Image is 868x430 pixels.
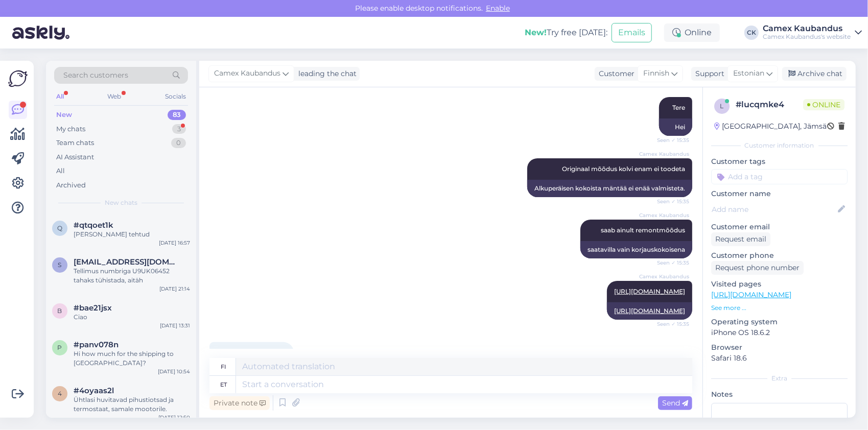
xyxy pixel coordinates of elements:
div: Customer [595,68,635,79]
span: #4oyaas2l [74,386,114,395]
p: Customer name [711,188,848,199]
div: My chats [56,124,85,134]
p: Customer tags [711,156,848,167]
span: S [58,261,62,269]
div: leading the chat [294,68,357,79]
div: Ühtlasi huvitavad pihustiotsad ja termostaat, samale mootorile. [74,395,190,414]
span: Send [662,398,688,408]
span: New chats [105,198,137,207]
b: New! [525,28,547,37]
div: Ciao [74,313,190,322]
span: saab ainult remontmõõdus [601,226,685,234]
span: Camex Kaubandus [639,211,689,219]
div: CK [744,26,759,40]
div: Tellimus numbriga U9UK06452 tahaks tühistada, aitäh [74,267,190,285]
div: Alkuperäisen kokoista mäntää ei enää valmisteta. [527,180,692,197]
div: [DATE] 13:31 [160,322,190,329]
p: Browser [711,342,848,353]
div: All [54,90,66,103]
span: Seen ✓ 15:35 [651,198,689,205]
div: Extra [711,374,848,383]
div: Camex Kaubandus [763,25,851,33]
a: [URL][DOMAIN_NAME] [614,307,685,315]
span: Tere [672,104,685,111]
div: Private note [209,396,270,410]
span: Seen ✓ 15:35 [651,136,689,144]
span: Camex Kaubandus [639,273,689,280]
a: Camex KaubandusCamex Kaubandus's website [763,25,862,41]
img: Askly Logo [8,69,28,88]
div: et [220,376,227,393]
div: # lucqmke4 [736,99,803,111]
span: b [58,307,62,315]
span: p [58,344,62,351]
span: 4 [58,390,62,397]
div: Hi how much for the shipping to [GEOGRAPHIC_DATA]? [74,349,190,368]
div: Request email [711,232,770,246]
div: 3 [172,124,186,134]
div: New [56,110,72,120]
span: Finnish [643,68,669,79]
div: Web [106,90,124,103]
input: Add a tag [711,169,848,184]
span: l [720,102,724,110]
div: saatavilla vain korjauskokoisena [580,241,692,258]
span: #panv078n [74,340,119,349]
div: Online [664,23,720,42]
p: Safari 18.6 [711,353,848,364]
div: 83 [168,110,186,120]
div: [DATE] 12:50 [158,414,190,421]
a: [URL][DOMAIN_NAME] [711,290,791,299]
span: Enable [483,4,513,13]
span: Camex Kaubandus [214,68,280,79]
div: Request phone number [711,261,804,275]
input: Add name [712,204,836,215]
span: Camex Kaubandus [639,150,689,158]
p: Customer phone [711,250,848,261]
div: [DATE] 21:14 [159,285,190,293]
span: Estonian [733,68,764,79]
span: Seen ✓ 15:35 [651,320,689,328]
div: All [56,166,65,176]
div: Try free [DATE]: [525,27,607,39]
div: Support [691,68,724,79]
div: fi [221,358,226,375]
div: AI Assistant [56,152,94,162]
p: Notes [711,389,848,400]
p: Operating system [711,317,848,327]
span: Seen ✓ 15:35 [651,259,689,267]
span: #bae21jsx [74,303,112,313]
div: Customer information [711,141,848,150]
a: [URL][DOMAIN_NAME] [614,288,685,295]
p: Customer email [711,222,848,232]
div: Hei [659,118,692,136]
div: Archived [56,180,86,190]
button: Emails [612,23,652,42]
div: Archive chat [782,67,847,81]
p: Visited pages [711,279,848,290]
div: 0 [171,138,186,148]
div: [PERSON_NAME] tehtud [74,230,190,239]
p: See more ... [711,303,848,313]
span: Search customers [63,70,128,81]
span: #qtqoet1k [74,221,113,230]
div: [GEOGRAPHIC_DATA], Jämsä [714,121,827,132]
div: Team chats [56,138,94,148]
div: [DATE] 10:54 [158,368,190,375]
span: q [57,224,62,232]
span: Originaal mõõdus kolvi enam ei toodeta [562,165,685,173]
div: Camex Kaubandus's website [763,33,851,41]
div: [DATE] 16:57 [159,239,190,247]
div: Socials [163,90,188,103]
span: Online [803,99,844,110]
span: Sectorx5@hotmail.com [74,257,180,267]
p: iPhone OS 18.6.2 [711,327,848,338]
